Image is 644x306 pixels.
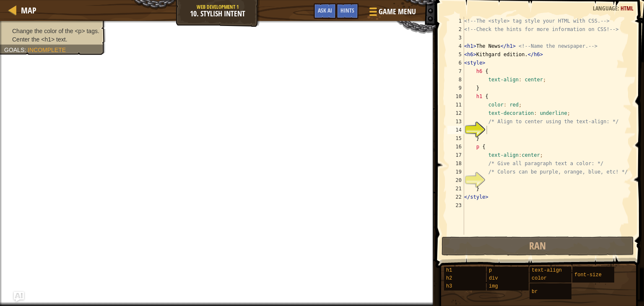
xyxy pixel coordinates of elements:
div: 20 [447,176,464,184]
span: Center the <h1> text. [12,36,68,43]
span: : [24,47,28,53]
div: 19 [447,168,464,176]
div: 14 [447,126,464,134]
div: 10 [447,92,464,101]
li: Change the color of the <p> tags. [4,27,99,35]
span: Goals [4,47,24,53]
span: Ask AI [318,6,332,14]
span: Language [593,4,618,12]
div: 15 [447,134,464,143]
span: Change the color of the <p> tags. [12,28,99,34]
div: 6 [447,59,464,67]
div: 12 [447,109,464,117]
span: text-align [532,267,562,273]
span: div [489,275,498,281]
div: 23 [447,201,464,210]
span: Map [21,5,36,16]
div: 22 [447,193,464,201]
span: font-size [574,272,602,278]
button: Game Menu [363,3,421,23]
button: Ask AI [14,292,24,302]
span: Incomplete [28,47,66,53]
div: 13 [447,117,464,126]
span: Ran [529,239,546,252]
div: 16 [447,143,464,151]
div: 17 [447,151,464,159]
div: 18 [447,159,464,168]
button: Ask AI [314,3,336,19]
span: h1 [446,267,452,273]
div: 21 [447,184,464,193]
div: 8 [447,75,464,84]
span: img [489,283,498,289]
a: Map [17,5,36,16]
button: Ran [441,236,634,256]
span: Hints [340,6,354,14]
div: 1 [447,17,464,25]
span: h2 [446,275,452,281]
div: 4 [447,42,464,50]
span: HTML [621,4,634,12]
span: br [532,289,538,295]
div: 9 [447,84,464,92]
li: Center the <h1> text. [4,35,99,44]
div: 5 [447,50,464,59]
span: color [532,275,547,281]
span: p [489,267,492,273]
div: 3 [447,34,464,42]
span: Game Menu [379,6,416,17]
div: 2 [447,25,464,34]
span: : [618,4,621,12]
span: h3 [446,283,452,289]
div: 11 [447,101,464,109]
div: 7 [447,67,464,75]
